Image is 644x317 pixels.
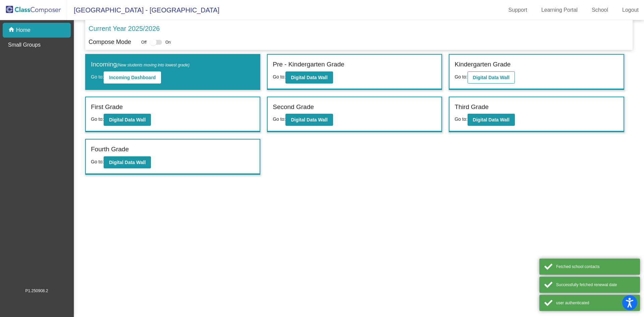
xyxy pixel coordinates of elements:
button: Digital Data Wall [468,114,515,126]
button: Digital Data Wall [468,71,515,84]
label: Pre - Kindergarten Grade [273,60,344,69]
span: Go to: [273,116,285,122]
b: Digital Data Wall [473,117,509,122]
span: Go to: [454,74,467,80]
div: Fetched school contacts [556,264,635,270]
span: Go to: [91,116,104,122]
div: user authenticated [556,300,635,306]
label: First Grade [91,102,123,112]
b: Digital Data Wall [109,160,146,165]
span: Go to: [273,74,285,80]
a: Logout [617,5,644,15]
label: Kindergarten Grade [454,60,511,69]
a: School [586,5,613,15]
span: Off [141,39,147,45]
p: Compose Mode [89,38,131,47]
div: Successfully fetched renewal date [556,282,635,288]
p: Current Year 2025/2026 [89,23,160,34]
label: Incoming [91,60,190,69]
button: Digital Data Wall [285,114,333,126]
a: Support [503,5,533,15]
button: Digital Data Wall [104,156,151,168]
p: Home [16,26,31,34]
b: Digital Data Wall [291,117,327,122]
b: Digital Data Wall [473,75,509,80]
span: Go to: [91,159,104,164]
span: Go to: [454,116,467,122]
span: On [165,39,171,45]
mat-icon: home [8,26,16,34]
b: Digital Data Wall [109,117,146,122]
b: Digital Data Wall [291,75,327,80]
span: [GEOGRAPHIC_DATA] - [GEOGRAPHIC_DATA] [67,5,219,15]
b: Incoming Dashboard [109,75,156,80]
button: Digital Data Wall [285,71,333,84]
label: Second Grade [273,102,314,112]
button: Digital Data Wall [104,114,151,126]
button: Incoming Dashboard [104,71,161,84]
span: Go to: [91,74,104,80]
a: Learning Portal [536,5,583,15]
span: (New students moving into lowest grade) [117,63,190,67]
label: Fourth Grade [91,145,129,154]
label: Third Grade [454,102,488,112]
p: Small Groups [8,41,41,49]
